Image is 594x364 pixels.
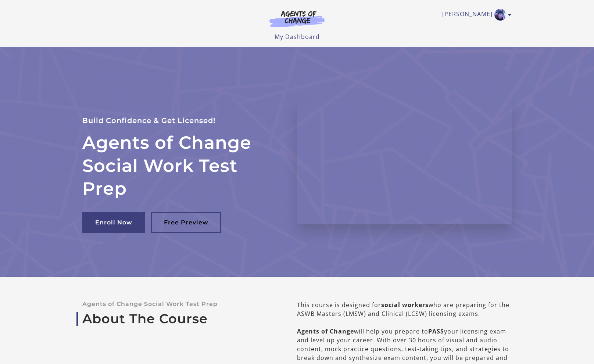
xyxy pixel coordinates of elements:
[381,301,429,309] b: social workers
[82,115,279,127] p: Build Confidence & Get Licensed!
[151,212,221,233] a: Free Preview
[82,300,273,307] p: Agents of Change Social Work Test Prep
[82,131,279,200] h2: Agents of Change Social Work Test Prep
[275,33,320,41] a: My Dashboard
[428,327,444,335] b: PASS
[82,311,273,327] a: About The Course
[442,9,508,21] a: Toggle menu
[82,212,145,233] a: Enroll Now
[297,327,354,335] b: Agents of Change
[262,10,332,27] img: Agents of Change Logo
